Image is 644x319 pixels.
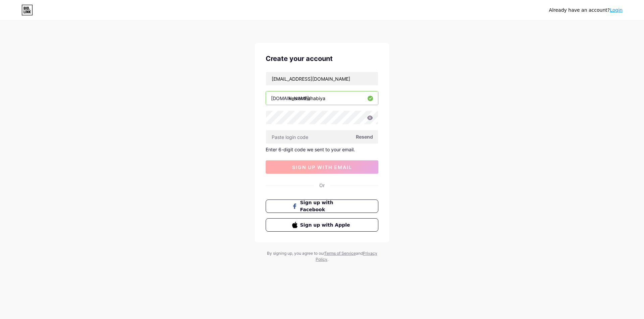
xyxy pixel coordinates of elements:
div: Already have an account? [549,7,623,14]
div: Or [319,182,325,189]
span: Sign up with Facebook [300,199,352,213]
input: Paste login code [266,130,378,144]
div: [DOMAIN_NAME]/ [271,95,311,102]
button: Sign up with Facebook [266,200,378,213]
a: Terms of Service [324,251,356,256]
input: username [266,91,378,105]
button: Sign up with Apple [266,218,378,232]
input: Email [266,72,378,85]
a: Login [610,7,623,13]
div: Create your account [266,54,378,64]
span: Sign up with Apple [300,222,352,229]
div: Enter 6-digit code we sent to your email. [266,147,378,152]
button: sign up with email [266,160,378,174]
span: Resend [356,133,373,140]
div: By signing up, you agree to our and . [265,250,379,262]
span: sign up with email [292,164,352,170]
